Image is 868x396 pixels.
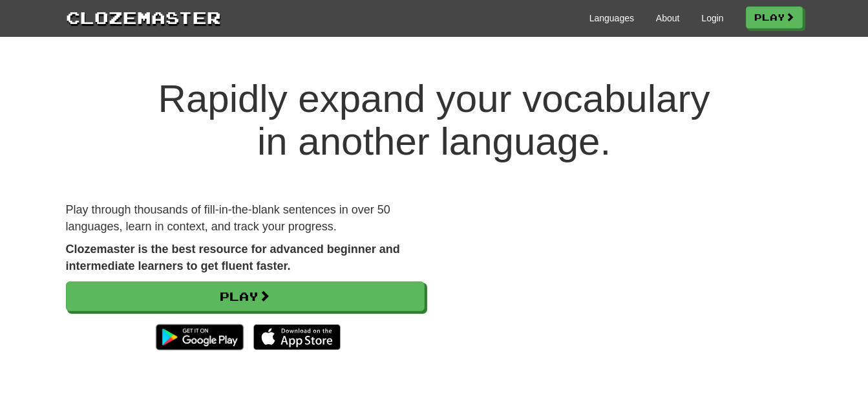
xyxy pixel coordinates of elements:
[66,202,425,235] p: Play through thousands of fill-in-the-blank sentences in over 50 languages, learn in context, and...
[746,6,803,28] a: Play
[66,243,400,272] strong: Clozemaster is the best resource for advanced beginner and intermediate learners to get fluent fa...
[589,12,634,25] a: Languages
[656,12,680,25] a: About
[66,5,221,29] a: Clozemaster
[66,281,425,311] a: Play
[701,12,723,25] a: Login
[253,324,341,350] img: Download_on_the_App_Store_Badge_US-UK_135x40-25178aeef6eb6b83b96f5f2d004eda3bffbb37122de64afbaef7...
[149,318,249,357] img: Get it on Google Play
